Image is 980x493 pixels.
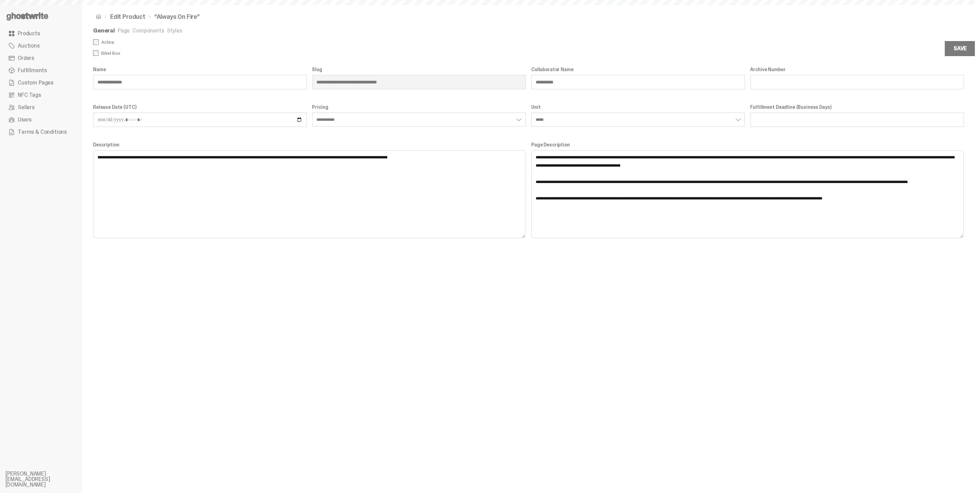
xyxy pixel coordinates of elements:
span: Sellers [18,105,35,110]
input: Blind Box [93,50,99,56]
label: Page Description [531,142,964,147]
input: Active [93,39,99,45]
span: Orders [18,55,34,61]
label: Fulfillment Deadline (Business Days) [750,104,964,110]
a: Sellers [5,101,77,114]
label: Active [93,39,528,45]
span: Terms & Conditions [18,129,67,135]
div: Save [954,46,967,51]
li: [PERSON_NAME][EMAIL_ADDRESS][DOMAIN_NAME] [5,471,88,488]
span: Fulfillments [18,68,47,73]
a: Custom Pages [5,77,77,89]
label: Pricing [312,104,526,110]
a: Edit Product [110,14,145,20]
span: NFC Tags [18,92,41,98]
span: Custom Pages [18,80,53,86]
span: Products [18,31,40,36]
label: Name [93,67,307,72]
label: Description [93,142,526,147]
span: Users [18,117,31,122]
span: Auctions [18,43,40,49]
label: Collaborator Name [531,67,745,72]
label: Blind Box [93,50,528,56]
a: Components [132,27,164,34]
a: General [93,27,115,34]
a: Auctions [5,40,77,52]
label: Release Date (UTC) [93,104,307,110]
button: Save [945,41,976,56]
label: Archive Number [750,67,964,72]
a: Styles [167,27,182,34]
li: “Always On Fire” [145,14,200,20]
label: Unit [531,104,745,110]
label: Slug [312,67,526,72]
a: Page [118,27,130,34]
a: Users [5,114,77,126]
a: Products [5,27,77,40]
a: Orders [5,52,77,64]
a: Fulfillments [5,64,77,77]
a: Terms & Conditions [5,126,77,138]
a: NFC Tags [5,89,77,101]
